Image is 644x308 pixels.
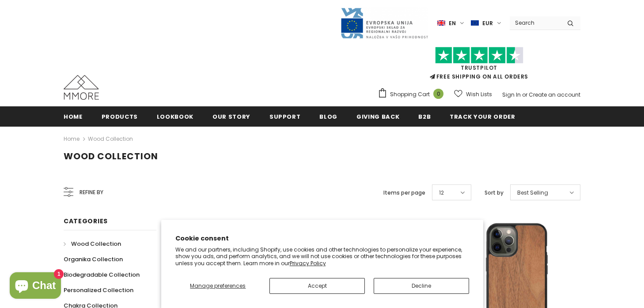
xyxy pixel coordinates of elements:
[356,113,399,121] span: Giving back
[64,113,83,121] span: Home
[64,217,108,225] span: Categories
[269,278,365,294] button: Accept
[157,113,193,121] span: Lookbook
[64,236,121,252] a: Wood Collection
[71,240,121,248] span: Wood Collection
[269,106,301,126] a: support
[466,90,492,99] span: Wish Lists
[80,188,103,197] span: Refine by
[439,188,444,197] span: 12
[450,106,515,126] a: Track your order
[102,106,138,126] a: Products
[175,278,261,294] button: Manage preferences
[437,19,445,27] img: i-lang-1.png
[435,47,523,64] img: Trust Pilot Stars
[482,19,493,28] span: EUR
[64,286,133,294] span: Personalized Collection
[64,267,140,282] a: Biodegradable Collection
[383,188,425,197] label: Items per page
[157,106,193,126] a: Lookbook
[529,91,580,98] a: Create an account
[461,64,497,71] a: Trustpilot
[510,16,561,29] input: Search Site
[7,272,64,301] inbox-online-store-chat: Shopify online store chat
[64,255,123,263] span: Organika Collection
[340,19,428,26] a: Javni Razpis
[522,91,527,98] span: or
[450,113,515,121] span: Track your order
[290,259,326,267] a: Privacy Policy
[64,252,123,267] a: Organika Collection
[485,188,504,197] label: Sort by
[340,7,428,39] img: Javni Razpis
[319,106,337,126] a: Blog
[190,282,246,289] span: Manage preferences
[390,90,430,99] span: Shopping Cart
[356,106,399,126] a: Giving back
[64,134,80,144] a: Home
[64,75,99,100] img: MMORE Cases
[433,89,443,99] span: 0
[378,88,448,101] a: Shopping Cart 0
[502,91,521,98] a: Sign In
[449,19,456,28] span: en
[64,106,83,126] a: Home
[175,246,469,267] p: We and our partners, including Shopify, use cookies and other technologies to personalize your ex...
[378,51,580,80] span: FREE SHIPPING ON ALL ORDERS
[418,106,431,126] a: B2B
[454,86,492,102] a: Wish Lists
[88,135,133,143] a: Wood Collection
[64,282,133,298] a: Personalized Collection
[212,113,250,121] span: Our Story
[64,150,158,162] span: Wood Collection
[175,234,469,243] h2: Cookie consent
[64,270,140,279] span: Biodegradable Collection
[517,188,548,197] span: Best Selling
[269,113,301,121] span: support
[212,106,250,126] a: Our Story
[319,113,337,121] span: Blog
[102,113,138,121] span: Products
[418,113,431,121] span: B2B
[374,278,469,294] button: Decline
